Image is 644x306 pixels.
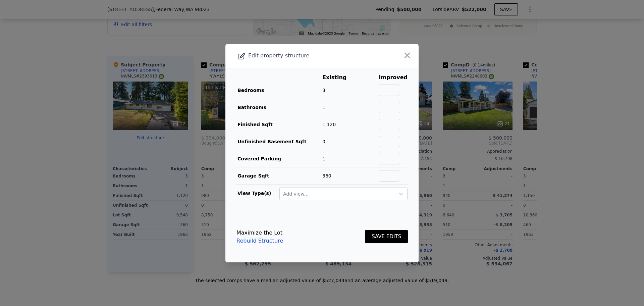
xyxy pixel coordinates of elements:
[322,73,357,82] th: Existing
[236,185,279,201] td: View Type(s)
[236,116,322,133] td: Finished Sqft
[236,229,283,237] div: Maximize the Lot
[236,99,322,116] td: Bathrooms
[322,139,325,144] span: 0
[322,88,325,93] span: 3
[322,105,325,110] span: 1
[236,150,322,167] td: Covered Parking
[236,133,322,150] td: Unfinished Basement Sqft
[225,51,380,60] div: Edit property structure
[236,82,322,99] td: Bedrooms
[378,73,408,82] th: Improved
[322,173,331,178] span: 360
[236,167,322,184] td: Garage Sqft
[236,237,283,245] a: Rebuild Structure
[322,156,325,161] span: 1
[322,122,336,127] span: 1,120
[365,230,408,243] button: SAVE EDITS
